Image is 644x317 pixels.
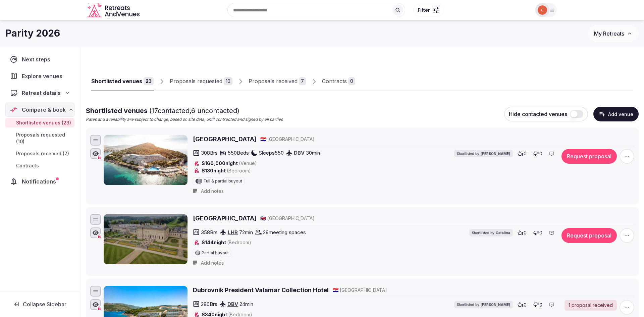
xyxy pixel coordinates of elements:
span: 29 meeting spaces [263,229,306,236]
span: 72 min [239,229,253,236]
a: [GEOGRAPHIC_DATA] [193,214,256,222]
p: Rates and availability are subject to change, based on site data, until contracted and signed by ... [86,117,283,122]
span: ( 17 contacted, 6 uncontacted) [149,107,239,115]
button: Request proposal [561,149,617,164]
span: Shortlisted venues (23) [16,119,71,126]
img: Hotel Dubrovnik Palace [104,135,187,185]
div: 10 [224,77,232,85]
span: 0 [539,229,542,236]
span: Notifications [22,177,59,186]
span: $130 night [202,167,251,174]
img: Heythrop Park [104,214,187,264]
button: 0 [516,300,529,309]
div: Shortlisted venues [91,77,142,85]
a: Shortlisted venues (23) [5,118,74,127]
div: 23 [144,77,154,85]
span: Proposals received (7) [16,150,69,157]
span: [PERSON_NAME] [481,151,510,156]
button: Filter [413,4,444,16]
a: [GEOGRAPHIC_DATA] [193,135,256,143]
span: Hide contacted venues [509,111,567,117]
span: Proposals requested (10) [16,131,72,145]
a: DBV [294,150,305,156]
div: Shortlisted by [454,301,513,308]
a: Contracts0 [322,72,355,91]
svg: Retreats and Venues company logo [87,3,141,18]
div: 7 [299,77,306,85]
div: Proposals requested [170,77,222,85]
span: Collapse Sidebar [23,301,66,308]
span: 24 min [239,301,253,308]
span: [GEOGRAPHIC_DATA] [267,136,315,143]
button: 0 [516,149,529,158]
a: 1 proposal received [565,300,617,311]
span: My Retreats [594,30,624,37]
a: Notifications [5,174,74,189]
a: Next steps [5,52,74,66]
span: Contracts [16,162,39,169]
span: 🇬🇧 [260,215,266,221]
a: Proposals received (7) [5,149,74,158]
span: Next steps [22,55,53,63]
button: 0 [531,149,544,158]
span: [PERSON_NAME] [481,302,510,307]
span: Catalina [496,230,510,235]
a: Dubrovnik President Valamar Collection Hotel [193,286,329,294]
span: $144 night [202,239,251,246]
a: LHR [228,229,238,235]
span: Filter [418,7,430,13]
span: 280 Brs [201,301,217,308]
span: [GEOGRAPHIC_DATA] [340,287,387,294]
span: Retreat details [22,89,61,97]
button: 🇭🇷 [260,136,266,143]
span: (Bedroom) [227,240,251,245]
span: Add notes [201,188,224,195]
a: Visit the homepage [87,3,141,18]
span: Partial buyout [202,251,229,255]
div: Shortlisted by [469,229,513,236]
span: (Venue) [239,160,257,166]
span: 🇭🇷 [333,287,338,293]
span: 0 [524,150,527,157]
span: 0 [539,302,542,308]
div: Proposals received [249,77,298,85]
button: 0 [531,228,544,237]
a: Proposals received7 [249,72,306,91]
button: 0 [516,228,529,237]
span: Compare & book [22,106,66,114]
span: 358 Brs [201,229,218,236]
span: 0 [539,150,542,157]
span: Full & partial buyout [204,179,242,183]
button: 🇬🇧 [260,215,266,222]
a: Contracts [5,161,74,170]
span: 🇭🇷 [260,136,266,142]
button: 0 [531,300,544,309]
a: DBV [227,301,238,307]
span: 0 [524,229,527,236]
span: 308 Brs [201,149,218,156]
a: Proposals requested (10) [5,130,74,146]
span: 30 min [306,149,320,156]
button: My Retreats [588,25,639,42]
h1: Parity 2026 [5,27,60,40]
span: Sleeps 550 [259,149,284,156]
a: Proposals requested10 [170,72,232,91]
button: Request proposal [561,228,617,243]
a: Shortlisted venues23 [91,72,154,91]
div: Contracts [322,77,347,85]
button: Collapse Sidebar [5,297,74,312]
span: (Bedroom) [227,168,251,173]
span: [GEOGRAPHIC_DATA] [267,215,315,222]
button: 🇭🇷 [333,287,338,294]
img: Catalina [538,5,547,15]
span: Shortlisted venues [86,107,239,115]
span: 550 Beds [228,149,249,156]
button: Add venue [593,107,639,121]
div: Shortlisted by [454,150,513,157]
span: 0 [524,302,527,308]
span: $160,000 night [202,160,257,167]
